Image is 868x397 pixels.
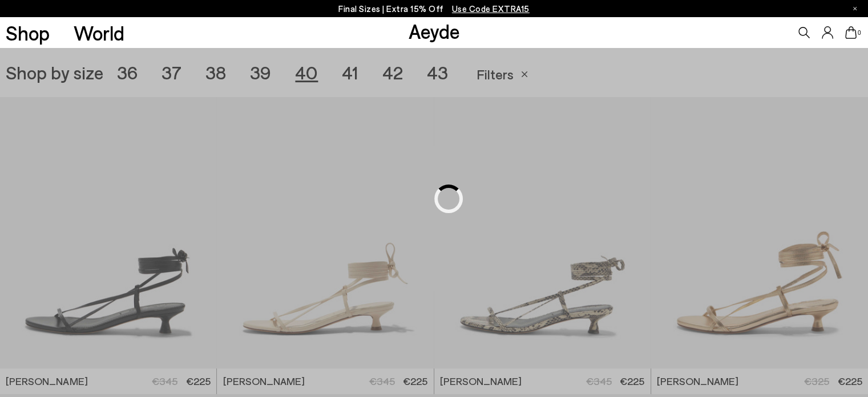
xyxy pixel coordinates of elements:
[338,2,530,16] p: Final Sizes | Extra 15% Off
[845,26,857,39] a: 0
[409,19,460,43] a: Aeyde
[6,23,50,43] a: Shop
[857,30,862,36] span: 0
[452,3,530,14] span: Navigate to /collections/ss25-final-sizes
[74,23,124,43] a: World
